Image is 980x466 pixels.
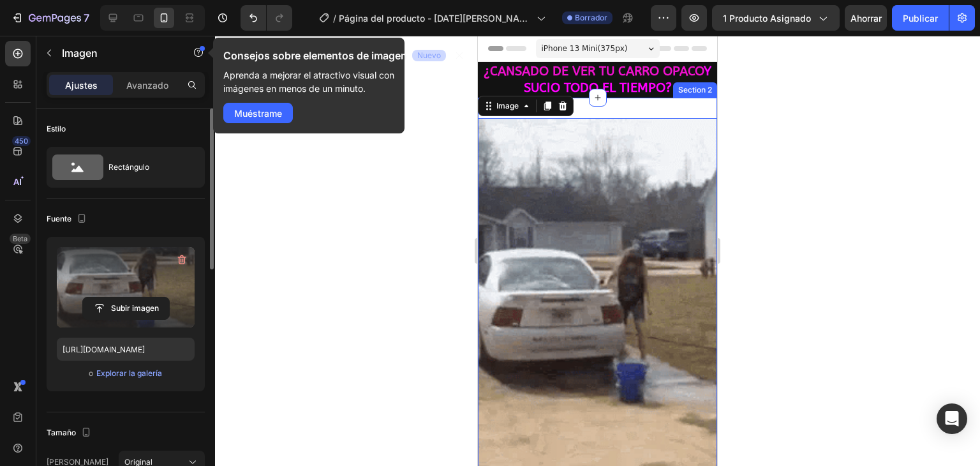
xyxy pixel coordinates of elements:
[937,403,967,434] div: Abrir Intercom Messenger
[850,13,882,24] font: Ahorrar
[108,162,149,172] font: Rectángulo
[89,368,93,378] font: o
[47,214,71,223] font: Fuente
[845,5,887,31] button: Ahorrar
[15,137,28,146] font: 450
[62,45,170,61] p: Imagen
[82,297,170,320] button: Subir imagen
[126,80,168,91] font: Avanzado
[5,5,95,31] button: 7
[333,13,336,24] font: /
[903,13,938,24] font: Publicar
[892,5,949,31] button: Publicar
[47,124,66,133] font: Estilo
[575,13,607,22] font: Borrador
[478,36,717,466] iframe: Área de diseño
[712,5,840,31] button: 1 producto asignado
[65,80,98,91] font: Ajustes
[96,367,163,380] button: Explorar la galería
[96,368,162,378] font: Explorar la galería
[47,428,76,437] font: Tamaño
[241,5,292,31] div: Deshacer/Rehacer
[339,13,528,37] font: Página del producto - [DATE][PERSON_NAME] 17:25:09
[62,47,98,59] font: Imagen
[57,338,195,361] input: https://ejemplo.com/imagen.jpg
[84,11,89,24] font: 7
[723,13,811,24] font: 1 producto asignado
[13,234,27,243] font: Beta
